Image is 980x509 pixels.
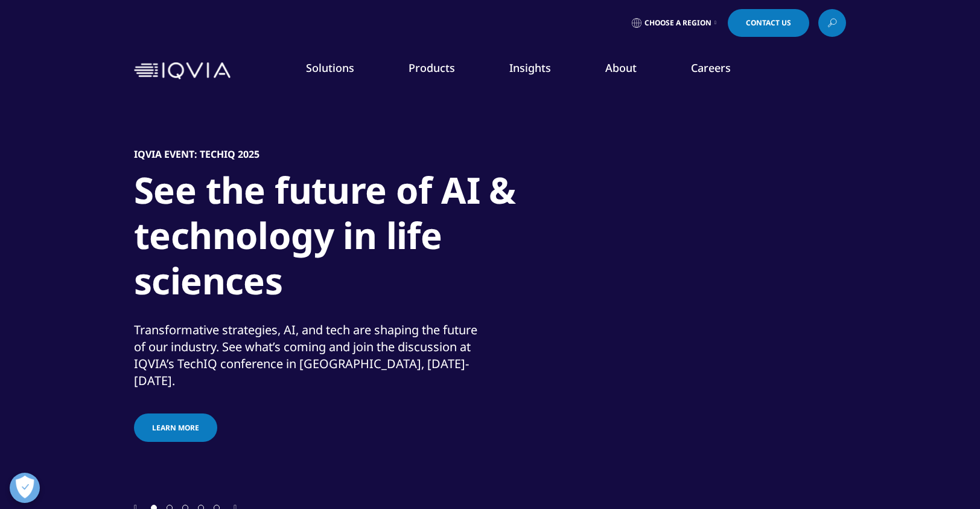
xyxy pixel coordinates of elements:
[691,60,731,75] a: Careers
[409,60,455,75] a: Products
[134,91,846,502] div: 1 / 5
[134,322,487,389] div: Transformative strategies, AI, and tech are shaping the future of our industry. See what’s coming...
[728,9,809,37] a: Contact Us
[152,423,199,433] span: Learn more
[306,60,354,75] a: Solutions
[644,18,711,28] span: Choose a Region
[235,42,846,99] nav: Primary
[746,19,791,27] span: Contact Us
[134,413,217,442] a: Learn more
[509,60,551,75] a: Insights
[605,60,637,75] a: About
[10,473,40,503] button: Открыть настройки
[134,62,231,80] img: IQVIA Healthcare Information Technology and Pharma Clinical Research Company
[134,167,587,311] h1: See the future of AI & technology in life sciences​
[134,148,259,160] h5: IQVIA Event: TechIQ 2025​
